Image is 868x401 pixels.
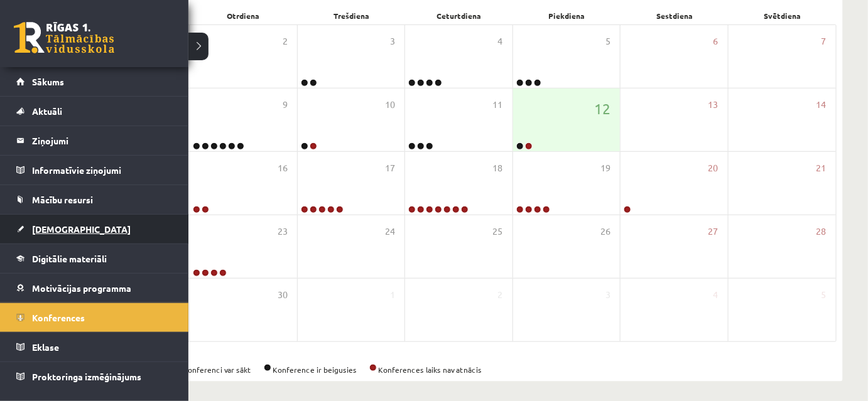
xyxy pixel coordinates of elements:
[385,98,395,112] span: 10
[594,98,610,119] span: 12
[513,7,621,24] div: Piekdiena
[190,7,298,24] div: Otrdiena
[32,194,93,205] span: Mācību resursi
[822,35,827,48] span: 7
[405,7,513,24] div: Ceturtdiena
[16,274,173,302] a: Motivācijas programma
[708,161,719,175] span: 20
[32,312,85,323] span: Konferences
[713,35,719,48] span: 6
[16,362,173,391] a: Proktoringa izmēģinājums
[32,76,64,87] span: Sākums
[14,22,114,53] a: Rīgas 1. Tālmācības vidusskola
[390,35,395,48] span: 3
[822,288,827,302] span: 5
[32,371,141,382] span: Proktoringa izmēģinājums
[729,7,837,24] div: Svētdiena
[385,225,395,238] span: 24
[32,126,173,155] legend: Ziņojumi
[283,35,288,48] span: 2
[816,225,827,238] span: 28
[82,364,837,375] div: Konference ir aktīva Konferenci var sākt Konference ir beigusies Konferences laiks nav atnācis
[708,98,719,112] span: 13
[32,223,131,235] span: [DEMOGRAPHIC_DATA]
[621,7,729,24] div: Sestdiena
[297,7,405,24] div: Trešdiena
[32,253,107,264] span: Digitālie materiāli
[283,98,288,112] span: 9
[16,97,173,126] a: Aktuāli
[32,105,62,117] span: Aktuāli
[32,156,173,184] legend: Informatīvie ziņojumi
[16,126,173,155] a: Ziņojumi
[493,161,503,175] span: 18
[278,288,288,302] span: 30
[385,161,395,175] span: 17
[16,244,173,273] a: Digitālie materiāli
[16,156,173,184] a: Informatīvie ziņojumi
[493,98,503,112] span: 11
[278,161,288,175] span: 16
[600,225,610,238] span: 26
[498,35,503,48] span: 4
[816,161,827,175] span: 21
[278,225,288,238] span: 23
[16,215,173,243] a: [DEMOGRAPHIC_DATA]
[605,35,610,48] span: 5
[708,225,719,238] span: 27
[390,288,395,302] span: 1
[32,341,59,353] span: Eklase
[16,333,173,361] a: Eklase
[713,288,719,302] span: 4
[600,161,610,175] span: 19
[16,67,173,96] a: Sākums
[498,288,503,302] span: 2
[816,98,827,112] span: 14
[32,282,131,294] span: Motivācijas programma
[16,303,173,332] a: Konferences
[493,225,503,238] span: 25
[16,185,173,214] a: Mācību resursi
[605,288,610,302] span: 3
